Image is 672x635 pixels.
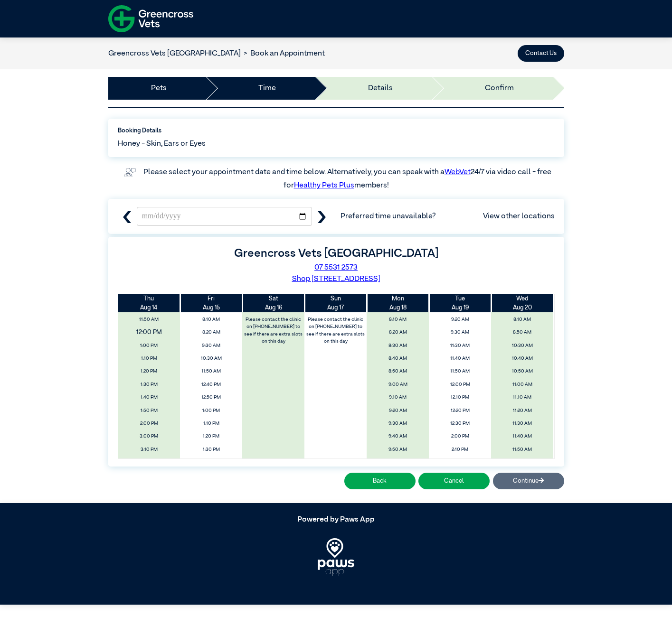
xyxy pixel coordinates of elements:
span: 8:20 AM [369,327,426,338]
span: 1:40 PM [121,392,178,403]
span: 8:50 AM [369,366,426,377]
img: f-logo [108,2,193,35]
span: 1:20 PM [183,431,240,442]
span: 9:40 AM [369,431,426,442]
span: 12:20 PM [432,405,489,416]
span: 2:00 PM [121,418,178,429]
button: Back [344,473,416,489]
nav: breadcrumb [108,48,325,59]
th: Aug 19 [429,294,491,312]
th: Aug 15 [180,294,242,312]
span: 1:20 PM [121,366,178,377]
span: 9:30 AM [432,327,489,338]
span: 10:30 AM [494,340,551,351]
th: Aug 20 [491,294,553,312]
span: 12:10 PM [432,392,489,403]
span: 11:50 AM [494,444,551,455]
span: 8:10 AM [494,314,551,325]
span: 9:50 AM [369,444,426,455]
span: 11:40 AM [432,353,489,364]
span: Preferred time unavailable? [341,211,554,222]
span: 11:20 AM [494,405,551,416]
label: Please contact the clinic on [PHONE_NUMBER] to see if there are extra slots on this day [243,314,304,347]
span: 1:50 PM [121,405,178,416]
label: Booking Details [118,126,555,135]
span: 8:10 AM [183,314,240,325]
span: 10:00 AM [369,457,426,468]
span: 12:50 PM [183,392,240,403]
span: 11:50 AM [121,314,178,325]
span: 8:10 AM [369,314,426,325]
span: 1:10 PM [183,418,240,429]
span: 11:30 AM [432,340,489,351]
span: 1:00 PM [183,405,240,416]
a: Shop [STREET_ADDRESS] [292,275,380,283]
li: Book an Appointment [241,48,325,59]
th: Aug 18 [367,294,429,312]
span: 1:40 PM [183,457,240,468]
span: Honey - Skin, Ears or Eyes [118,138,206,149]
span: 2:00 PM [432,431,489,442]
a: 07 5531 2573 [314,264,358,271]
span: 1:30 PM [183,444,240,455]
label: Please select your appointment date and time below. Alternatively, you can speak with a 24/7 via ... [143,168,553,189]
span: 3:10 PM [121,444,178,455]
span: 9:10 AM [369,392,426,403]
span: 12:30 PM [432,418,489,429]
span: 1:00 PM [121,340,178,351]
span: 9:30 AM [183,340,240,351]
span: 1:30 PM [121,379,178,390]
span: 3:00 PM [121,431,178,442]
span: 3:20 PM [121,457,178,468]
span: 8:30 AM [369,340,426,351]
span: 11:50 AM [432,366,489,377]
a: Healthy Pets Plus [294,182,354,189]
span: 10:50 AM [494,366,551,377]
span: 8:50 AM [494,327,551,338]
th: Aug 17 [304,294,367,312]
a: Time [258,83,276,94]
a: WebVet [445,168,471,176]
span: 12:40 PM [183,379,240,390]
span: 11:30 AM [494,418,551,429]
span: 9:20 AM [369,405,426,416]
span: 12:00 PM [494,457,551,468]
a: View other locations [483,211,555,222]
a: Greencross Vets [GEOGRAPHIC_DATA] [108,50,241,57]
th: Aug 16 [242,294,304,312]
span: 12:00 PM [112,326,186,340]
span: 1:10 PM [121,353,178,364]
span: 2:20 PM [432,457,489,468]
h5: Powered by Paws App [108,515,564,524]
img: vet [121,165,139,180]
span: 2:10 PM [432,444,489,455]
span: 12:00 PM [432,379,489,390]
span: 10:30 AM [183,353,240,364]
span: 9:00 AM [369,379,426,390]
th: Aug 14 [118,294,180,312]
img: PawsApp [318,538,354,576]
span: 8:40 AM [369,353,426,364]
span: 11:10 AM [494,392,551,403]
span: 11:50 AM [183,366,240,377]
span: 11:40 AM [494,431,551,442]
label: Greencross Vets [GEOGRAPHIC_DATA] [234,248,438,259]
label: Please contact the clinic on [PHONE_NUMBER] to see if there are extra slots on this day [305,314,366,347]
a: Pets [151,83,167,94]
button: Cancel [418,473,490,489]
span: 10:40 AM [494,353,551,364]
span: 8:20 AM [183,327,240,338]
span: 9:30 AM [369,418,426,429]
button: Contact Us [518,45,564,62]
span: 9:20 AM [432,314,489,325]
span: 11:00 AM [494,379,551,390]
